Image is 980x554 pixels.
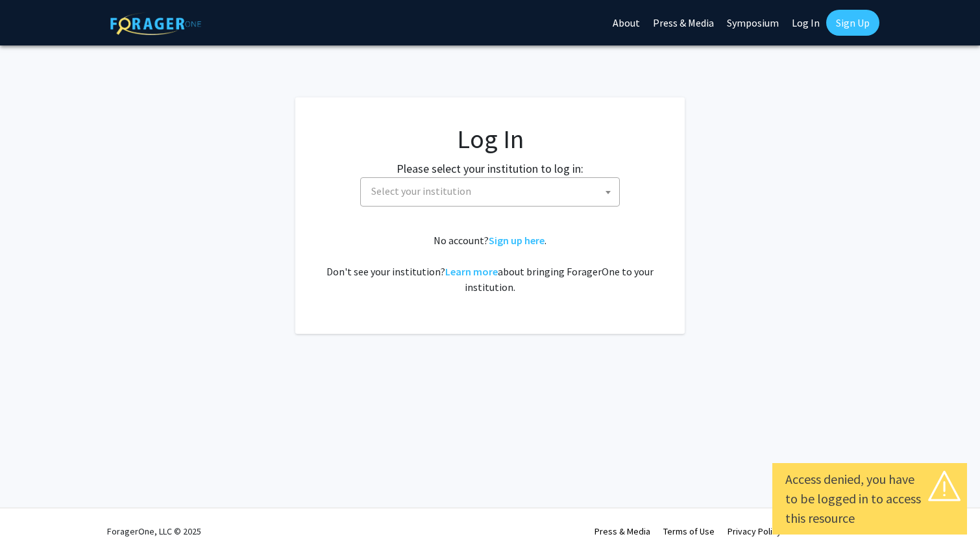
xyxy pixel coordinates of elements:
[321,233,659,295] div: No account? . Don't see your institution? about bringing ForagerOne to your institution.
[321,123,659,155] h1: Log In
[785,470,954,528] div: Access denied, you have to be logged in to access this resource
[360,177,620,207] span: Select your institution
[397,160,583,177] label: Please select your institution to log in:
[445,265,498,278] a: Learn more about bringing ForagerOne to your institution
[110,12,201,35] img: ForagerOne Logo
[594,525,650,537] a: Press & Media
[366,178,619,205] span: Select your institution
[663,525,715,537] a: Terms of Use
[107,509,201,554] div: ForagerOne, LLC © 2025
[826,10,879,36] a: Sign Up
[728,525,781,537] a: Privacy Policy
[371,184,471,197] span: Select your institution
[489,234,545,247] a: Sign up here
